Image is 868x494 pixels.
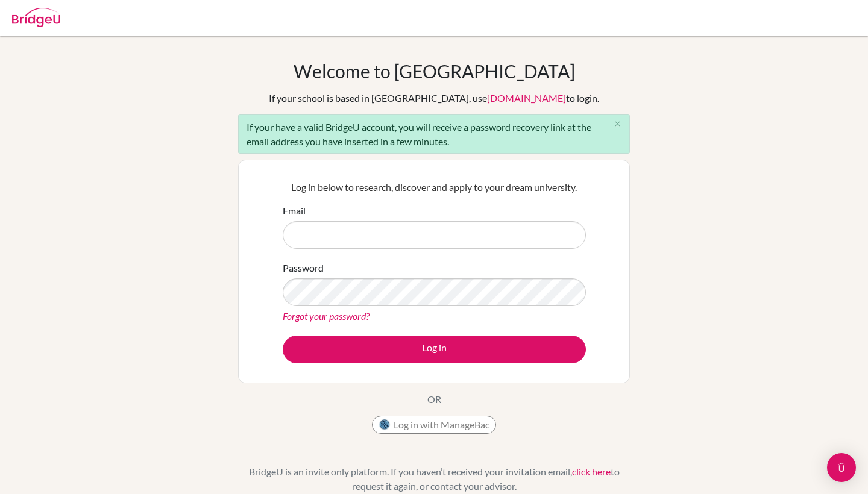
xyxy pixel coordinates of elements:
div: If your have a valid BridgeU account, you will receive a password recovery link at the email addr... [238,114,630,154]
label: Password [283,261,324,275]
p: OR [427,392,441,407]
img: Bridge-U [12,8,60,27]
h1: Welcome to [GEOGRAPHIC_DATA] [294,60,575,82]
button: Log in [283,336,586,363]
i: close [613,119,622,128]
label: Email [283,204,306,218]
div: Open Intercom Messenger [827,453,856,482]
p: BridgeU is an invite only platform. If you haven’t received your invitation email, to request it ... [238,464,630,493]
a: [DOMAIN_NAME] [487,92,566,104]
a: Forgot your password? [283,310,370,322]
button: Log in with ManageBac [372,416,496,434]
p: Log in below to research, discover and apply to your dream university. [283,180,586,195]
button: Close [605,115,629,133]
div: If your school is based in [GEOGRAPHIC_DATA], use to login. [269,91,599,105]
a: click here [572,466,611,477]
